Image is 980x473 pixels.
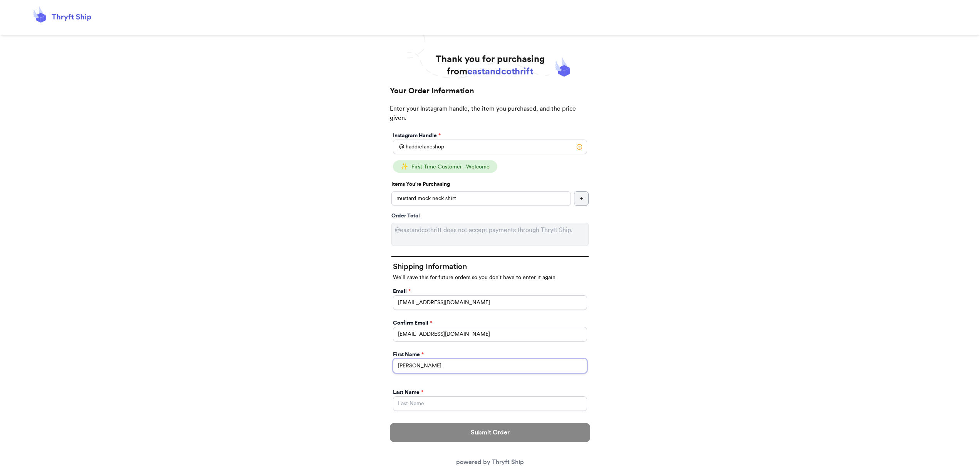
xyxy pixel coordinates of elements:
[391,212,589,220] div: Order Total
[393,140,404,154] div: @
[393,359,587,373] input: First Name
[393,274,587,281] p: We'll save this for future orders so you don't have to enter it again.
[393,261,587,272] h2: Shipping Information
[401,163,408,170] span: ✨
[393,351,424,359] label: First Name
[411,164,490,170] span: First Time Customer - Welcome
[391,191,571,206] input: ex.funky hat
[393,327,587,342] input: Confirm Email
[393,295,587,310] input: Email
[436,53,545,78] h1: Thank you for purchasing from
[393,288,411,295] label: Email
[393,389,423,396] label: Last Name
[456,459,524,465] a: powered by Thryft Ship
[390,104,590,130] p: Enter your Instagram handle, the item you purchased, and the price given.
[467,67,534,76] span: eastandcothrift
[391,180,589,188] p: Items You're Purchasing
[390,423,590,442] button: Submit Order
[393,396,587,411] input: Last Name
[393,319,432,327] label: Confirm Email
[390,86,590,104] h2: Your Order Information
[393,132,441,140] label: Instagram Handle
